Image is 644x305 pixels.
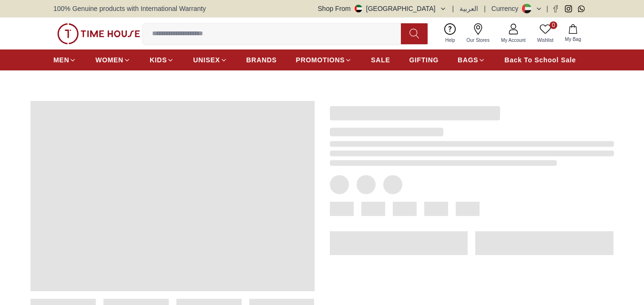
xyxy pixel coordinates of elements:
span: SALE [371,55,390,65]
span: Wishlist [533,37,557,44]
a: KIDS [150,51,174,69]
span: 100% Genuine products with International Warranty [53,4,206,13]
button: Shop From[GEOGRAPHIC_DATA] [318,4,447,13]
a: MEN [53,51,76,69]
a: Back To School Sale [504,51,576,69]
span: My Account [497,37,530,44]
span: | [546,4,548,13]
a: Instagram [565,5,572,12]
a: BAGS [458,51,485,69]
a: SALE [371,51,390,69]
span: UNISEX [193,55,220,65]
span: | [484,4,486,13]
span: Our Stores [463,37,493,44]
a: Our Stores [461,21,495,46]
span: PROMOTIONS [296,55,345,65]
span: 0 [550,21,557,29]
span: GIFTING [409,55,439,65]
span: Back To School Sale [504,55,576,65]
a: UNISEX [193,51,227,69]
a: Whatsapp [578,5,585,12]
div: Currency [491,4,522,13]
span: KIDS [150,55,167,65]
span: WOMEN [95,55,123,65]
span: My Bag [561,36,585,43]
span: MEN [53,55,69,65]
a: 0Wishlist [532,21,559,46]
span: Help [441,37,459,44]
a: PROMOTIONS [296,51,352,69]
a: Help [440,21,461,46]
span: BRANDS [246,55,277,65]
a: BRANDS [246,51,277,69]
img: United Arab Emirates [355,5,362,12]
button: My Bag [559,22,587,45]
a: Facebook [552,5,559,12]
span: BAGS [458,55,478,65]
span: | [452,4,454,13]
a: WOMEN [95,51,131,69]
img: ... [57,23,140,44]
button: العربية [460,4,478,13]
a: GIFTING [409,51,439,69]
